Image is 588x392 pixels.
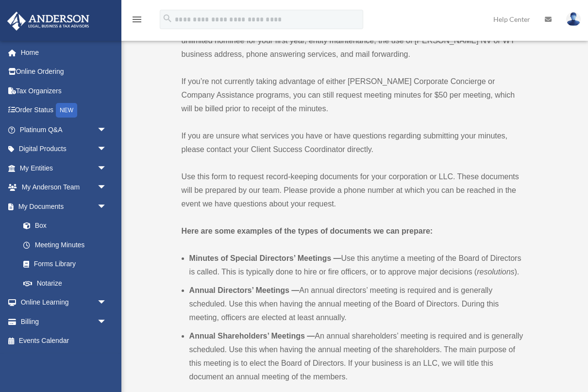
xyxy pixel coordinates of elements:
[182,170,526,211] p: Use this form to request record-keeping documents for your corporation or LLC. These documents wi...
[189,329,526,384] li: An annual shareholders’ meeting is required and is generally scheduled. Use this when having the ...
[97,178,117,198] span: arrow_drop_down
[14,255,121,274] a: Forms Library
[97,312,117,332] span: arrow_drop_down
[97,293,117,313] span: arrow_drop_down
[14,235,117,255] a: Meeting Minutes
[97,139,117,159] span: arrow_drop_down
[189,332,315,340] b: Annual Shareholders’ Meetings —
[182,75,526,116] p: If you’re not currently taking advantage of either [PERSON_NAME] Corporate Concierge or Company A...
[131,14,143,25] i: menu
[97,120,117,140] span: arrow_drop_down
[182,129,526,156] p: If you are unsure what services you have or have questions regarding submitting your minutes, ple...
[7,120,121,139] a: Platinum Q&Aarrow_drop_down
[7,43,121,62] a: Home
[7,178,121,197] a: My Anderson Teamarrow_drop_down
[189,286,300,294] b: Annual Directors’ Meetings —
[566,12,581,26] img: User Pic
[4,12,92,31] img: Anderson Advisors Platinum Portal
[162,13,173,24] i: search
[7,312,121,331] a: Billingarrow_drop_down
[189,254,341,262] b: Minutes of Special Directors’ Meetings —
[189,284,526,324] li: An annual directors’ meeting is required and is generally scheduled. Use this when having the ann...
[189,252,526,279] li: Use this anytime a meeting of the Board of Directors is called. This is typically done to hire or...
[14,216,121,236] a: Box
[182,227,433,235] strong: Here are some examples of the types of documents we can prepare:
[7,197,121,216] a: My Documentsarrow_drop_down
[131,17,143,25] a: menu
[7,81,121,101] a: Tax Organizers
[7,158,121,178] a: My Entitiesarrow_drop_down
[97,197,117,217] span: arrow_drop_down
[7,139,121,159] a: Digital Productsarrow_drop_down
[7,293,121,312] a: Online Learningarrow_drop_down
[7,331,121,351] a: Events Calendar
[7,62,121,82] a: Online Ordering
[97,158,117,178] span: arrow_drop_down
[477,268,514,276] em: resolutions
[7,101,121,120] a: Order StatusNEW
[56,103,77,118] div: NEW
[14,273,121,293] a: Notarize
